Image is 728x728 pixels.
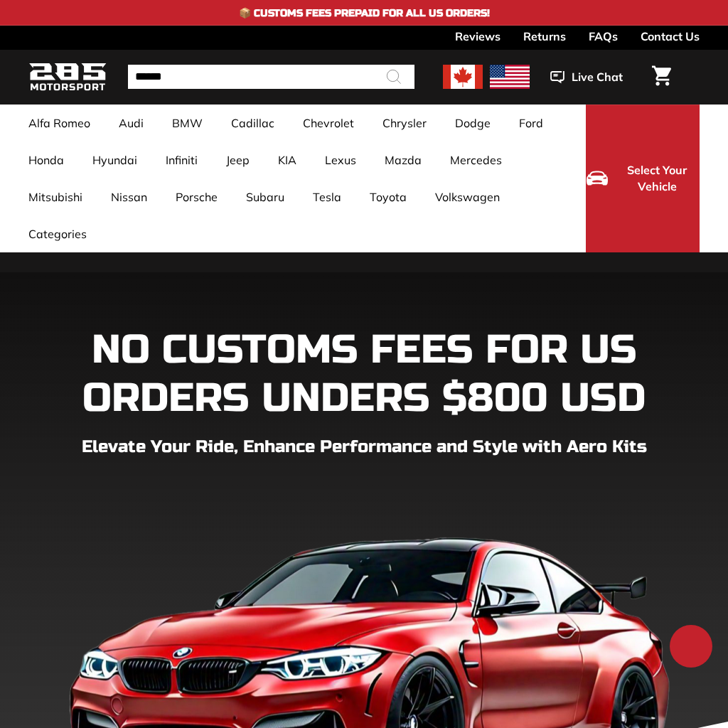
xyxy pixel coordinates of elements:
[355,178,421,215] a: Toyota
[615,162,699,194] span: Select Your Vehicle
[14,178,97,215] a: Mitsubishi
[421,178,514,215] a: Volkswagen
[232,178,299,215] a: Subaru
[14,141,78,178] a: Honda
[97,178,161,215] a: Nissan
[368,105,441,141] a: Chrysler
[665,625,717,671] inbox-online-store-chat: Shopify online store chat
[161,178,232,215] a: Porsche
[78,141,151,178] a: Hyundai
[289,105,368,141] a: Chevrolet
[105,105,158,141] a: Audi
[212,141,264,178] a: Jeep
[643,54,680,100] a: Cart
[530,68,643,86] button: Live Chat
[436,141,516,178] a: Mercedes
[299,178,355,215] a: Tesla
[572,69,623,85] span: Live Chat
[523,26,566,47] a: Returns
[589,26,618,47] a: FAQs
[441,105,505,141] a: Dodge
[311,141,370,178] a: Lexus
[151,141,212,178] a: Infiniti
[14,215,101,252] a: Categories
[217,105,289,141] a: Cadillac
[28,326,700,422] h1: NO CUSTOMS FEES FOR US ORDERS UNDERS $800 USD
[264,141,311,178] a: KIA
[158,105,217,141] a: BMW
[586,105,700,252] button: Select Your Vehicle
[128,65,414,89] input: Search
[28,437,700,457] p: Elevate Your Ride, Enhance Performance and Style with Aero Kits
[28,60,107,94] img: Logo_285_Motorsport_areodynamics_components
[641,26,700,47] a: Contact Us
[14,105,105,141] a: Alfa Romeo
[370,141,436,178] a: Mazda
[239,7,490,19] h4: 📦 Customs Fees Prepaid for All US Orders!
[455,26,500,47] a: Reviews
[505,105,557,141] a: Ford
